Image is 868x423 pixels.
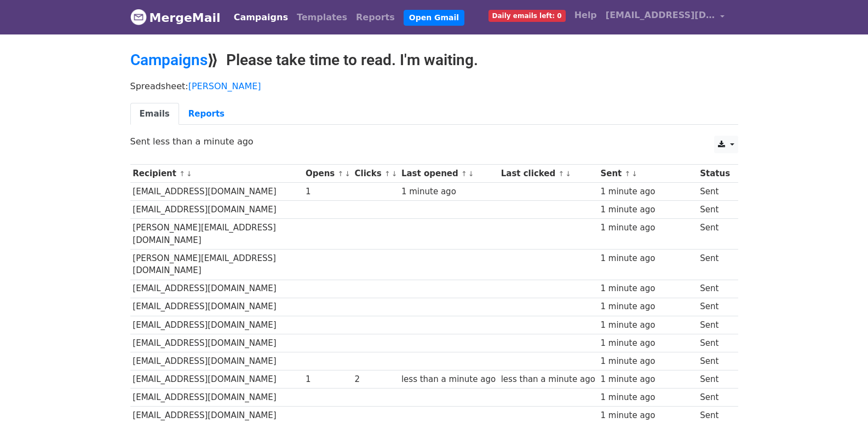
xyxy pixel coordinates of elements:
td: Sent [697,183,732,201]
p: Spreadsheet: [130,80,738,92]
div: 1 minute ago [600,337,694,350]
th: Recipient [130,165,303,183]
th: Last clicked [498,165,598,183]
a: Campaigns [229,7,292,28]
div: 1 minute ago [600,373,694,386]
div: 1 minute ago [600,355,694,368]
th: Sent [598,165,698,183]
a: Templates [292,7,352,28]
div: 1 minute ago [600,222,694,234]
td: Sent [697,298,732,316]
div: 1 minute ago [600,252,694,265]
div: 1 minute ago [600,186,694,198]
td: Sent [697,280,732,298]
td: Sent [697,352,732,370]
a: ↓ [392,170,398,178]
td: [PERSON_NAME][EMAIL_ADDRESS][DOMAIN_NAME] [130,249,303,280]
td: [EMAIL_ADDRESS][DOMAIN_NAME] [130,334,303,352]
h2: ⟫ Please take time to read. I'm waiting. [130,51,738,69]
span: [EMAIL_ADDRESS][DOMAIN_NAME] [606,9,715,22]
a: Reports [352,7,399,28]
div: 1 minute ago [600,409,694,422]
div: 1 minute ago [600,300,694,313]
a: ↑ [179,170,185,178]
td: [EMAIL_ADDRESS][DOMAIN_NAME] [130,389,303,407]
th: Last opened [399,165,498,183]
div: 2 [355,373,396,386]
a: [PERSON_NAME] [188,81,261,91]
div: 1 minute ago [600,204,694,216]
a: Reports [179,103,234,125]
th: Status [697,165,732,183]
a: Campaigns [130,51,208,69]
div: 1 minute ago [600,391,694,404]
td: Sent [697,370,732,389]
a: ↓ [186,170,192,178]
a: ↑ [625,170,631,178]
a: Daily emails left: 0 [484,4,570,26]
td: Sent [697,334,732,352]
td: [EMAIL_ADDRESS][DOMAIN_NAME] [130,316,303,334]
a: ↑ [384,170,390,178]
a: ↓ [344,170,350,178]
div: 1 [306,186,349,198]
td: [EMAIL_ADDRESS][DOMAIN_NAME] [130,183,303,201]
div: 1 minute ago [600,319,694,332]
a: ↓ [565,170,571,178]
a: ↓ [631,170,637,178]
div: 1 minute ago [600,282,694,295]
img: MergeMail logo [130,9,147,25]
td: [EMAIL_ADDRESS][DOMAIN_NAME] [130,298,303,316]
a: ↑ [559,170,565,178]
td: [EMAIL_ADDRESS][DOMAIN_NAME] [130,280,303,298]
a: Help [570,4,601,26]
p: Sent less than a minute ago [130,136,738,147]
th: Opens [303,165,352,183]
a: MergeMail [130,6,221,29]
a: ↓ [468,170,474,178]
div: 1 [306,373,349,386]
td: Sent [697,201,732,219]
span: Daily emails left: 0 [488,10,566,22]
td: [EMAIL_ADDRESS][DOMAIN_NAME] [130,201,303,219]
td: [EMAIL_ADDRESS][DOMAIN_NAME] [130,352,303,370]
a: Open Gmail [404,10,464,26]
div: less than a minute ago [501,373,595,386]
td: [PERSON_NAME][EMAIL_ADDRESS][DOMAIN_NAME] [130,219,303,250]
td: Sent [697,219,732,250]
td: Sent [697,389,732,407]
div: less than a minute ago [401,373,496,386]
a: ↑ [461,170,467,178]
td: Sent [697,316,732,334]
th: Clicks [352,165,399,183]
a: [EMAIL_ADDRESS][DOMAIN_NAME] [601,4,729,30]
a: ↑ [338,170,344,178]
a: Emails [130,103,179,125]
div: 1 minute ago [401,186,496,198]
td: Sent [697,249,732,280]
td: [EMAIL_ADDRESS][DOMAIN_NAME] [130,370,303,389]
